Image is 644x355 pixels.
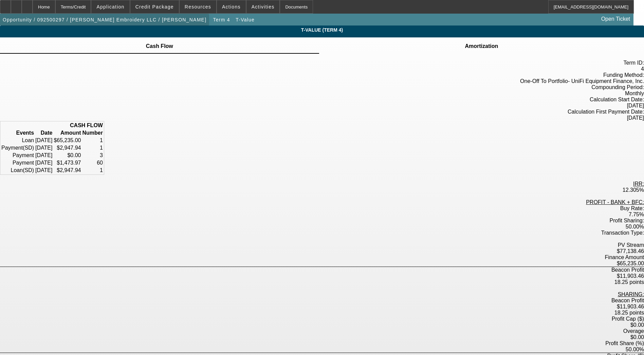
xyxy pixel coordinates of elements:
[1,159,34,166] td: Payment
[23,145,34,151] span: (SD)
[211,14,233,26] button: Term 4
[53,145,81,151] td: $2,947.94
[35,159,53,166] td: [DATE]
[35,167,53,174] td: [DATE]
[91,0,129,13] button: Application
[568,78,644,84] span: - UniFi Equipment Finance, Inc.
[35,137,53,144] td: [DATE]
[82,130,103,136] th: Number
[1,167,34,174] td: Loan
[82,137,103,144] td: 1
[53,159,81,166] td: $1,473.97
[135,4,174,10] span: Credit Package
[5,27,639,33] span: T-Value (Term 4)
[234,14,256,26] button: T-Value
[1,145,34,151] td: Payment
[630,322,644,328] label: $0.00
[213,17,230,22] span: Term 4
[252,4,275,10] span: Activities
[626,346,644,352] label: 50.00%
[53,167,81,174] td: $2,947.94
[1,122,103,129] th: CASH FLOW
[599,13,633,25] a: Open Ticket
[130,0,179,13] button: Credit Package
[23,167,34,173] span: (SD)
[222,4,241,10] span: Actions
[1,152,34,159] td: Payment
[53,130,81,136] th: Amount
[236,17,255,22] span: T-Value
[82,167,103,174] td: 1
[464,43,498,49] td: Amortization
[180,0,216,13] button: Resources
[146,43,173,49] td: Cash Flow
[82,159,103,166] td: 60
[35,130,53,136] th: Date
[217,0,246,13] button: Actions
[617,260,644,266] label: $65,235.00
[3,17,206,22] span: Opportunity / 092500297 / [PERSON_NAME] Embroidery LLC / [PERSON_NAME]
[35,145,53,151] td: [DATE]
[53,152,81,159] td: $0.00
[1,130,34,136] th: Events
[185,4,211,10] span: Resources
[96,4,124,10] span: Application
[82,145,103,151] td: 1
[1,137,34,144] td: Loan
[35,152,53,159] td: [DATE]
[246,0,280,13] button: Activities
[82,152,103,159] td: 3
[53,137,81,144] td: $65,235.00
